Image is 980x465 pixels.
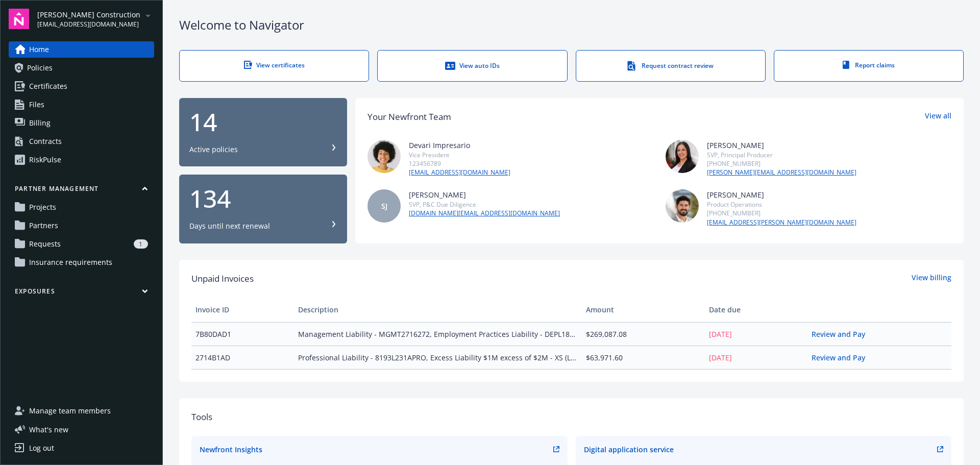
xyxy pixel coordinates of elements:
button: What's new [9,424,85,435]
td: $269,087.08 [582,322,705,346]
div: [PERSON_NAME] [409,189,560,200]
th: Amount [582,298,705,322]
a: [EMAIL_ADDRESS][DOMAIN_NAME] [409,168,510,177]
div: RiskPulse [29,152,61,168]
div: Welcome to Navigator [179,16,964,34]
div: [PHONE_NUMBER] [707,209,856,217]
a: Request contract review [576,50,766,82]
div: 14 [189,110,337,134]
div: 134 [189,186,337,211]
div: Log out [29,440,54,456]
div: Contracts [29,133,62,150]
a: Billing [9,115,154,131]
span: Partners [29,217,58,234]
button: 14Active policies [179,98,347,167]
div: Active policies [189,144,238,155]
th: Date due [705,298,807,322]
span: Insurance requirements [29,254,112,271]
a: Review and Pay [812,329,873,339]
button: [PERSON_NAME] Construction[EMAIL_ADDRESS][DOMAIN_NAME]arrowDropDown [37,9,154,29]
span: [EMAIL_ADDRESS][DOMAIN_NAME] [37,20,140,29]
a: Contracts [9,133,154,150]
a: Review and Pay [812,353,873,362]
div: 1 [134,239,148,249]
th: Description [294,298,581,322]
span: What ' s new [29,424,68,435]
td: 7B80DAD1 [191,322,294,346]
div: View certificates [200,61,348,69]
div: [PHONE_NUMBER] [707,159,856,168]
div: [PERSON_NAME] [707,140,856,151]
a: Projects [9,199,154,215]
button: 134Days until next renewal [179,175,347,243]
span: Requests [29,236,61,252]
div: Days until next renewal [189,221,270,231]
span: Unpaid Invoices [191,272,254,285]
div: Devari Impresario [409,140,510,151]
span: Certificates [29,78,67,94]
span: Policies [27,60,53,76]
a: arrowDropDown [142,9,154,21]
a: Requests1 [9,236,154,252]
button: Partner management [9,184,154,197]
div: Product Operations [707,200,856,209]
div: View auto IDs [398,61,546,71]
span: Home [29,41,49,58]
a: Certificates [9,78,154,94]
div: Request contract review [597,61,745,71]
a: Report claims [774,50,964,82]
a: RiskPulse [9,152,154,168]
a: Files [9,96,154,113]
a: Partners [9,217,154,234]
th: Invoice ID [191,298,294,322]
a: View certificates [179,50,369,82]
a: Policies [9,60,154,76]
a: View all [925,110,951,124]
a: Home [9,41,154,58]
img: photo [666,140,699,173]
span: SJ [381,201,387,211]
a: View auto IDs [377,50,567,82]
div: SVP, Principal Producer [707,151,856,159]
span: Projects [29,199,56,215]
a: View billing [912,272,951,285]
img: photo [666,189,699,223]
a: [PERSON_NAME][EMAIL_ADDRESS][DOMAIN_NAME] [707,168,856,177]
td: [DATE] [705,346,807,369]
a: [EMAIL_ADDRESS][PERSON_NAME][DOMAIN_NAME] [707,218,856,227]
td: $63,971.60 [582,346,705,369]
span: Files [29,96,44,113]
div: Digital application service [584,444,674,455]
div: SVP, P&C Due Diligence [409,200,560,209]
div: Tools [191,410,951,424]
span: Professional Liability - 8193L231APRO, Excess Liability $1M excess of $2M - XS (Laguna Niguel Pro... [298,352,577,363]
div: Vice President [409,151,510,159]
a: Manage team members [9,403,154,419]
span: [PERSON_NAME] Construction [37,9,140,20]
img: navigator-logo.svg [9,9,29,29]
span: Billing [29,115,51,131]
span: Manage team members [29,403,111,419]
div: Newfront Insights [200,444,262,455]
div: Your Newfront Team [367,110,451,124]
td: 2714B1AD [191,346,294,369]
td: [DATE] [705,322,807,346]
div: Report claims [795,61,943,69]
button: Exposures [9,287,154,300]
div: [PERSON_NAME] [707,189,856,200]
span: Management Liability - MGMT2716272, Employment Practices Liability - DEPL18971387, Cyber - C955Y9... [298,329,577,339]
img: photo [367,140,401,173]
a: Insurance requirements [9,254,154,271]
a: [DOMAIN_NAME][EMAIL_ADDRESS][DOMAIN_NAME] [409,209,560,218]
div: 123456789 [409,159,510,168]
